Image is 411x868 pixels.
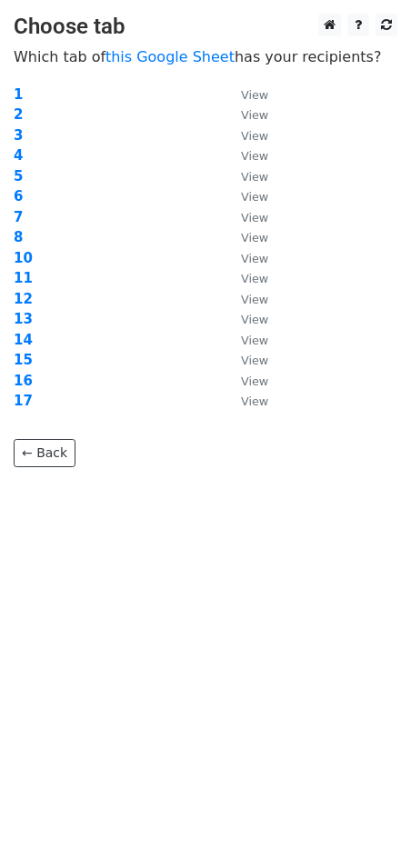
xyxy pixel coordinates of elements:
[241,129,268,143] small: View
[223,147,268,164] a: View
[14,209,23,225] a: 7
[14,14,397,40] h3: Choose tab
[223,352,268,368] a: View
[241,272,268,285] small: View
[241,88,268,102] small: View
[14,352,33,368] a: 15
[223,373,268,389] a: View
[223,127,268,144] a: View
[14,188,23,205] a: 6
[241,374,268,388] small: View
[241,170,268,184] small: View
[14,311,33,327] a: 13
[223,86,268,103] a: View
[223,332,268,348] a: View
[223,393,268,409] a: View
[14,270,33,286] a: 11
[14,168,23,185] a: 5
[14,127,23,144] a: 3
[241,211,268,224] small: View
[241,313,268,326] small: View
[14,332,33,348] a: 14
[14,106,23,123] a: 2
[223,311,268,327] a: View
[241,149,268,163] small: View
[223,188,268,205] a: View
[241,394,268,408] small: View
[223,168,268,185] a: View
[241,293,268,306] small: View
[14,147,23,164] a: 4
[223,291,268,307] a: View
[241,354,268,367] small: View
[223,229,268,245] a: View
[241,231,268,244] small: View
[241,252,268,265] small: View
[241,190,268,204] small: View
[223,209,268,225] a: View
[241,108,268,122] small: View
[14,439,75,467] a: ← Back
[14,47,397,66] p: Which tab of has your recipients?
[241,334,268,347] small: View
[14,393,33,409] a: 17
[14,373,33,389] a: 16
[223,106,268,123] a: View
[223,270,268,286] a: View
[105,48,235,65] a: this Google Sheet
[223,250,268,266] a: View
[14,250,33,266] a: 10
[14,229,23,245] a: 8
[14,86,23,103] a: 1
[14,291,33,307] a: 12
